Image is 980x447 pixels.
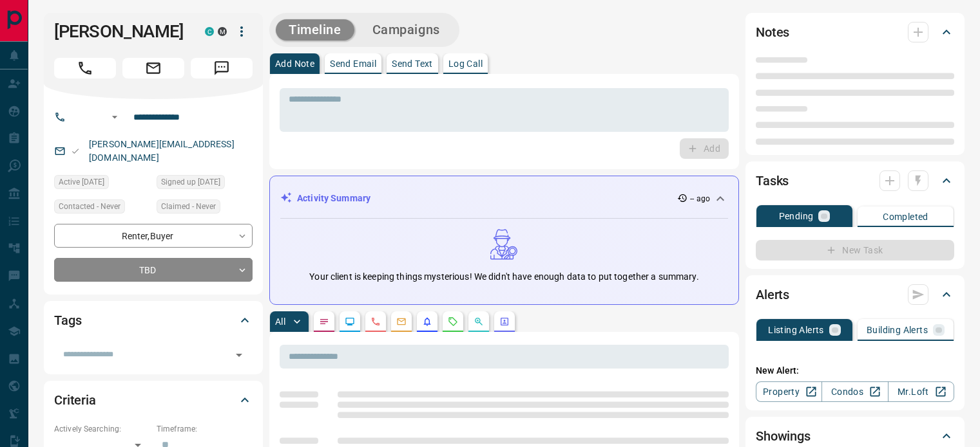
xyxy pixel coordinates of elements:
[370,316,381,327] svg: Calls
[122,58,184,78] span: Email
[54,258,253,282] div: TBD
[54,305,253,336] div: Tags
[756,364,954,378] p: New Alert:
[107,109,122,125] button: Open
[157,175,253,193] div: Thu Aug 29 2013
[867,325,928,334] p: Building Alerts
[276,19,354,41] button: Timeline
[297,192,370,205] p: Activity Summary
[690,193,710,205] p: -- ago
[448,59,483,68] p: Log Call
[275,59,314,68] p: Add Note
[191,58,253,78] span: Message
[888,381,954,402] a: Mr.Loft
[54,21,186,42] h1: [PERSON_NAME]
[330,59,376,68] p: Send Email
[392,59,433,68] p: Send Text
[161,176,220,188] span: Signed up [DATE]
[756,426,811,446] h2: Showings
[360,19,453,41] button: Campaigns
[205,27,214,36] div: condos.ca
[396,316,407,327] svg: Emails
[54,385,253,415] div: Criteria
[319,316,329,327] svg: Notes
[309,270,698,284] p: Your client is keeping things mysterious! We didn't have enough data to put together a summary.
[756,381,822,402] a: Property
[54,390,96,410] h2: Criteria
[499,316,510,327] svg: Agent Actions
[756,17,954,48] div: Notes
[756,170,789,191] h2: Tasks
[54,58,116,78] span: Call
[59,176,104,188] span: Active [DATE]
[54,224,253,248] div: Renter , Buyer
[59,200,120,213] span: Contacted - Never
[474,316,484,327] svg: Opportunities
[54,310,81,331] h2: Tags
[54,423,150,435] p: Actively Searching:
[821,381,888,402] a: Condos
[883,212,928,221] p: Completed
[54,175,150,193] div: Thu Mar 03 2022
[756,165,954,196] div: Tasks
[218,27,227,36] div: mrloft.ca
[161,200,216,213] span: Claimed - Never
[71,147,80,156] svg: Email Valid
[230,346,248,364] button: Open
[779,212,814,221] p: Pending
[89,139,235,163] a: [PERSON_NAME][EMAIL_ADDRESS][DOMAIN_NAME]
[756,284,789,305] h2: Alerts
[275,317,285,326] p: All
[345,316,355,327] svg: Lead Browsing Activity
[422,316,432,327] svg: Listing Alerts
[768,325,824,334] p: Listing Alerts
[756,279,954,310] div: Alerts
[756,22,789,42] h2: Notes
[280,187,728,210] div: Activity Summary-- ago
[157,423,253,435] p: Timeframe:
[448,316,458,327] svg: Requests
